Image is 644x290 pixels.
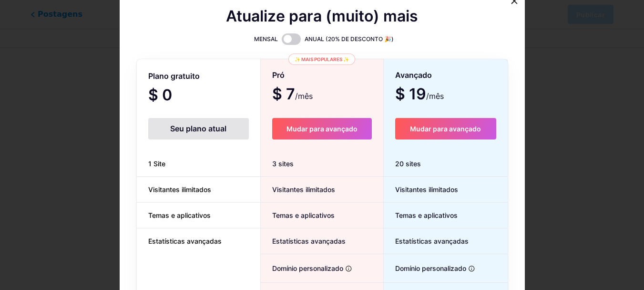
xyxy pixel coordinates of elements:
font: Plano gratuito [148,71,200,81]
font: $ 19 [395,85,426,103]
font: Visitantes ilimitados [272,185,335,193]
font: /mês [295,91,313,101]
font: Domínio personalizado [272,264,343,272]
font: /mês [426,91,444,101]
font: Seu plano atual [170,124,226,133]
font: Visitantes ilimitados [148,185,211,193]
font: ANUAL (20% DE DESCONTO 🎉) [305,35,394,43]
font: Temas e aplicativos [272,211,335,219]
font: Avançado [395,70,432,80]
font: Estatísticas avançadas [272,237,346,245]
button: Mudar para avançado [272,118,372,140]
button: Mudar para avançado [395,118,496,140]
font: Pró [272,70,285,80]
font: MENSAL [254,35,278,43]
font: Atualize para (muito) mais [226,7,418,25]
font: Mudar para avançado [286,125,358,133]
font: Temas e aplicativos [395,211,458,219]
font: Temas e aplicativos [148,211,211,219]
font: 1 Site [148,160,165,168]
font: 3 sites [272,160,294,168]
font: $ 0 [148,86,172,104]
font: $ 7 [272,85,295,103]
font: Mudar para avançado [410,125,481,133]
font: Domínio personalizado [395,264,466,272]
font: Estatísticas avançadas [148,237,222,245]
font: Estatísticas avançadas [395,237,469,245]
font: ✨ Mais populares ✨ [295,56,349,62]
font: 20 sites [395,160,421,168]
font: Visitantes ilimitados [395,185,458,193]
